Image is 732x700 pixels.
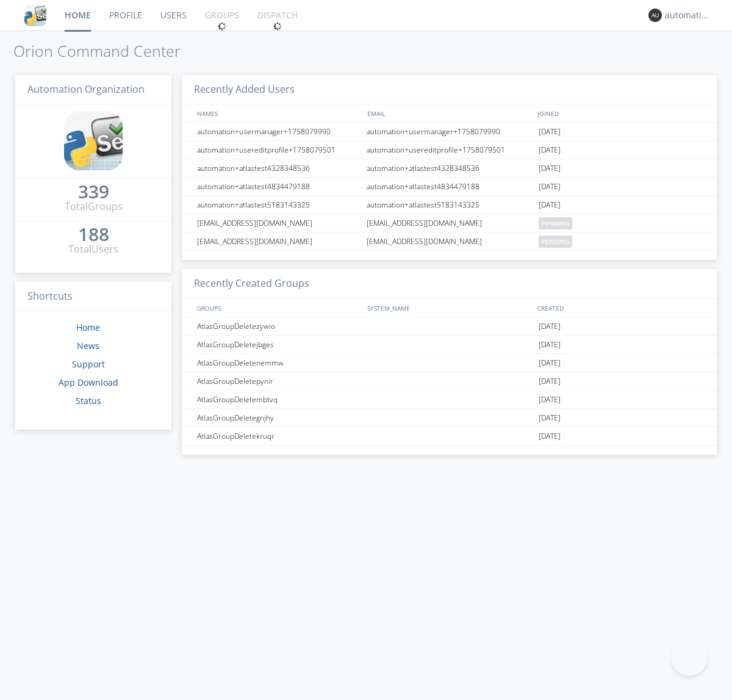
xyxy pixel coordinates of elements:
[539,427,561,446] span: [DATE]
[24,4,46,26] img: cddb5a64eb264b2086981ab96f4c1ba7
[194,233,363,250] div: [EMAIL_ADDRESS][DOMAIN_NAME]
[182,233,717,251] a: [EMAIL_ADDRESS][DOMAIN_NAME][EMAIL_ADDRESS][DOMAIN_NAME]pending
[194,391,363,408] div: AtlasGroupDeletembtvq
[78,228,109,240] div: 188
[194,317,363,335] div: AtlasGroupDeletezywio
[182,75,717,105] h3: Recently Added Users
[182,336,717,354] a: AtlasGroupDeletejbges[DATE]
[648,9,662,22] img: 373638.png
[194,159,363,177] div: automation+atlastest4328348536
[182,269,717,299] h3: Recently Created Groups
[539,159,561,178] span: [DATE]
[194,336,363,353] div: AtlasGroupDeletejbges
[182,354,717,372] a: AtlasGroupDeletenemmw[DATE]
[539,178,561,196] span: [DATE]
[273,22,282,31] img: spin.svg
[78,186,109,200] a: 339
[182,409,717,427] a: AtlasGroupDeletegnjhy[DATE]
[364,214,536,232] div: [EMAIL_ADDRESS][DOMAIN_NAME]
[194,427,363,445] div: AtlasGroupDeletekruqr
[194,104,361,122] div: NAMES
[539,217,572,229] span: pending
[539,196,561,214] span: [DATE]
[539,354,561,372] span: [DATE]
[182,372,717,391] a: AtlasGroupDeletepynir[DATE]
[182,159,717,178] a: automation+atlastest4328348536automation+atlastest4328348536[DATE]
[194,354,363,372] div: AtlasGroupDeletenemmw
[539,123,561,141] span: [DATE]
[182,123,717,141] a: automation+usermanager+1758079990automation+usermanager+1758079990[DATE]
[534,104,705,122] div: JOINED
[671,639,708,676] iframe: Toggle Customer Support
[76,322,100,333] a: Home
[534,299,705,317] div: CREATED
[194,196,363,214] div: automation+atlastest5183143325
[364,141,536,159] div: automation+usereditprofile+1758079501
[182,391,717,409] a: AtlasGroupDeletembtvq[DATE]
[364,196,536,214] div: automation+atlastest5183143325
[59,377,118,388] a: App Download
[364,299,534,317] div: SYSTEM_NAME
[77,340,99,352] a: News
[65,200,123,214] div: Total Groups
[182,427,717,446] a: AtlasGroupDeletekruqr[DATE]
[64,112,123,170] img: cddb5a64eb264b2086981ab96f4c1ba7
[182,214,717,233] a: [EMAIL_ADDRESS][DOMAIN_NAME][EMAIL_ADDRESS][DOMAIN_NAME]pending
[539,409,561,427] span: [DATE]
[182,196,717,214] a: automation+atlastest5183143325automation+atlastest5183143325[DATE]
[182,178,717,196] a: automation+atlastest4834479188automation+atlastest4834479188[DATE]
[27,82,145,96] span: Automation Organization
[539,372,561,391] span: [DATE]
[194,409,363,427] div: AtlasGroupDeletegnjhy
[364,178,536,195] div: automation+atlastest4834479188
[364,123,536,140] div: automation+usermanager+1758079990
[182,141,717,159] a: automation+usereditprofile+1758079501automation+usereditprofile+1758079501[DATE]
[364,104,534,122] div: EMAIL
[364,233,536,250] div: [EMAIL_ADDRESS][DOMAIN_NAME]
[15,282,171,312] h3: Shortcuts
[218,22,226,31] img: spin.svg
[364,159,536,177] div: automation+atlastest4328348536
[68,242,118,256] div: Total Users
[539,317,561,336] span: [DATE]
[665,9,711,21] div: automation+atlas0003
[194,123,363,140] div: automation+usermanager+1758079990
[78,186,109,198] div: 339
[72,358,105,370] a: Support
[539,391,561,409] span: [DATE]
[539,141,561,159] span: [DATE]
[182,317,717,336] a: AtlasGroupDeletezywio[DATE]
[539,236,572,248] span: pending
[194,299,361,317] div: GROUPS
[76,395,101,406] a: Status
[194,214,363,232] div: [EMAIL_ADDRESS][DOMAIN_NAME]
[194,372,363,390] div: AtlasGroupDeletepynir
[539,336,561,354] span: [DATE]
[194,178,363,195] div: automation+atlastest4834479188
[194,141,363,159] div: automation+usereditprofile+1758079501
[78,228,109,242] a: 188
